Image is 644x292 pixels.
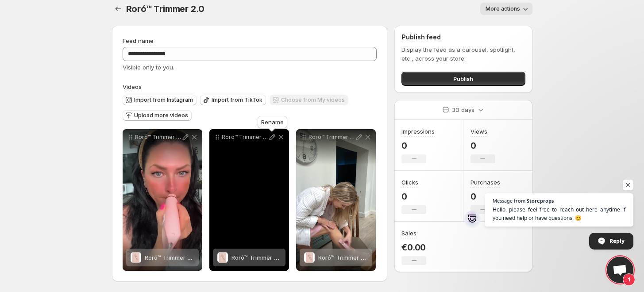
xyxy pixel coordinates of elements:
[309,134,355,141] p: Roró™ Trimmer 2.0
[123,64,174,71] span: Visible only to you.
[453,74,473,83] span: Publish
[212,96,262,104] span: Import from TikTok
[470,140,495,151] p: 0
[401,45,525,63] p: Display the feed as a carousel, spotlight, etc., across your store.
[401,72,525,86] button: Publish
[609,233,625,249] span: Reply
[493,198,525,203] span: Message from
[123,37,154,44] span: Feed name
[470,178,500,187] h3: Purchases
[134,112,188,119] span: Upload more videos
[123,129,202,271] div: Roró™ Trimmer 2.0Roró™ Trimmer 2.0Roró™ Trimmer 2.0
[231,254,283,261] span: Roró™ Trimmer 2.0
[123,110,192,121] button: Upload more videos
[318,254,370,261] span: Roró™ Trimmer 2.0
[623,273,635,286] span: 1
[486,5,520,12] span: More actions
[401,33,525,42] h2: Publish feed
[145,254,196,261] span: Roró™ Trimmer 2.0
[296,129,376,271] div: Roró™ Trimmer 2.0Roró™ Trimmer 2.0Roró™ Trimmer 2.0
[607,257,633,283] a: Open chat
[401,242,426,253] p: €0.00
[452,105,474,114] p: 30 days
[123,83,142,90] span: Videos
[493,205,625,222] span: Hello, please feel free to reach out here anytime if you need help or have questions. 😊
[401,178,418,187] h3: Clicks
[470,127,487,136] h3: Views
[209,129,289,271] div: Roró™ Trimmer 2.0Roró™ Trimmer 2.0Roró™ Trimmer 2.0
[401,127,435,136] h3: Impressions
[135,134,181,141] p: Roró™ Trimmer 2.0
[527,198,554,203] span: Storeprops
[470,191,500,202] p: 0
[401,229,416,238] h3: Sales
[123,95,197,105] button: Import from Instagram
[134,96,193,104] span: Import from Instagram
[112,3,124,15] button: Settings
[200,95,266,105] button: Import from TikTok
[480,3,532,15] button: More actions
[401,140,435,151] p: 0
[222,134,268,141] p: Roró™ Trimmer 2.0
[126,4,205,14] span: Roró™ Trimmer 2.0
[401,191,426,202] p: 0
